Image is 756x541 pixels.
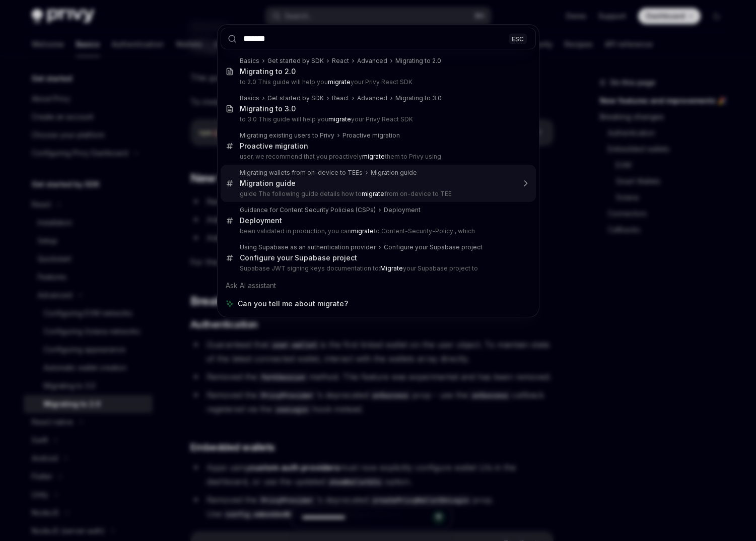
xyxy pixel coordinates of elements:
div: Proactive migration [342,131,400,140]
div: React [332,94,349,102]
b: migrate [351,227,374,235]
div: Advanced [357,94,387,102]
p: Supabase JWT signing keys documentation to: your Supabase project to [240,264,515,273]
b: migrate [328,78,351,86]
div: Migration guide [240,179,296,188]
div: Basics [240,57,259,65]
div: Get started by SDK [267,57,324,65]
div: Migrating to 3.0 [240,104,296,113]
div: Migration guide [371,169,417,177]
div: Get started by SDK [267,94,324,102]
p: to 2.0 This guide will help you your Privy React SDK [240,78,515,86]
b: migrate [362,153,385,160]
div: Ask AI assistant [221,277,536,295]
div: Configure your Supabase project [240,253,357,262]
p: been validated in production, you can to Content-Security-Policy , which [240,227,515,235]
div: Advanced [357,57,387,65]
div: React [332,57,349,65]
div: Guidance for Content Security Policies (CSPs) [240,206,376,214]
div: Migrating to 2.0 [240,67,296,76]
div: Using Supabase as an authentication provider [240,243,376,251]
span: Can you tell me about migrate? [238,299,348,309]
div: Configure your Supabase project [384,243,483,251]
div: Migrating to 2.0 [395,57,441,65]
p: user, we recommend that you proactively them to Privy using [240,153,515,161]
div: Deployment [240,216,282,225]
div: Migrating wallets from on-device to TEEs [240,169,363,177]
div: Migrating existing users to Privy [240,131,334,140]
div: Migrating to 3.0 [395,94,442,102]
div: ESC [509,33,527,44]
div: Basics [240,94,259,102]
b: Migrate [380,264,403,272]
b: migrate [328,115,351,123]
p: guide The following guide details how to from on-device to TEE [240,190,515,198]
b: migrate [362,190,384,197]
p: to 3.0 This guide will help you your Privy React SDK [240,115,515,123]
div: Deployment [384,206,421,214]
div: Proactive migration [240,142,308,151]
